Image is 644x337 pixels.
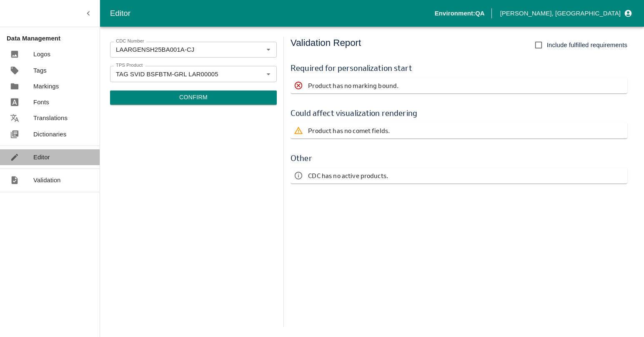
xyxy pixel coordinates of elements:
[291,62,627,74] h6: Required for personalization start
[263,44,274,55] button: Open
[33,130,66,139] p: Dictionaries
[263,68,274,79] button: Open
[497,6,634,20] button: profile
[291,107,627,119] h6: Could affect visualization rendering
[110,7,435,20] div: Editor
[33,176,61,185] p: Validation
[116,62,143,69] label: TPS Product
[110,91,277,105] button: Confirm
[116,38,144,45] label: CDC Number
[33,50,50,59] p: Logos
[33,66,47,75] p: Tags
[33,113,68,123] p: Translations
[33,153,50,162] p: Editor
[33,82,59,91] p: Markings
[435,9,485,18] p: Environment: QA
[308,171,388,180] p: CDC has no active products.
[500,9,621,18] p: [PERSON_NAME], [GEOGRAPHIC_DATA]
[291,37,361,53] h5: Validation Report
[33,98,49,107] p: Fonts
[308,81,398,90] p: Product has no marking bound.
[7,34,100,43] p: Data Management
[308,126,390,135] p: Product has no comet fields.
[291,152,627,164] h6: Other
[547,40,627,50] span: Include fulfilled requirements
